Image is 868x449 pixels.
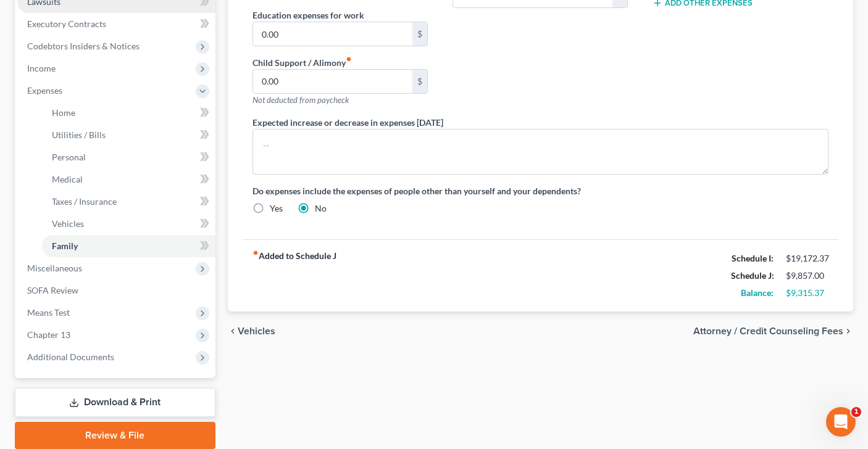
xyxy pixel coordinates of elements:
[741,287,774,298] strong: Balance:
[732,253,774,263] strong: Schedule I:
[52,174,83,184] span: Medical
[228,326,275,336] button: chevron_left Vehicles
[252,9,364,22] label: Education expenses for work
[412,22,427,46] div: $
[27,63,56,73] span: Income
[851,407,861,417] span: 1
[27,307,70,318] span: Means Test
[15,422,215,449] a: Review & File
[412,70,427,93] div: $
[693,326,853,336] button: Attorney / Credit Counseling Fees chevron_right
[843,326,853,336] i: chevron_right
[253,70,413,93] input: --
[52,152,86,162] span: Personal
[786,270,828,282] div: $9,857.00
[253,22,413,46] input: --
[27,263,82,273] span: Miscellaneous
[826,407,856,437] iframe: Intercom live chat
[52,130,106,140] span: Utilities / Bills
[27,41,140,51] span: Codebtors Insiders & Notices
[52,196,117,207] span: Taxes / Insurance
[786,287,828,299] div: $9,315.37
[27,19,106,29] span: Executory Contracts
[42,146,215,168] a: Personal
[252,116,443,129] label: Expected increase or decrease in expenses [DATE]
[52,241,78,251] span: Family
[252,250,259,256] i: fiber_manual_record
[52,218,84,229] span: Vehicles
[252,250,336,302] strong: Added to Schedule J
[42,191,215,213] a: Taxes / Insurance
[27,285,78,295] span: SOFA Review
[52,107,75,118] span: Home
[15,388,215,417] a: Download & Print
[42,213,215,235] a: Vehicles
[693,326,843,336] span: Attorney / Credit Counseling Fees
[27,329,70,340] span: Chapter 13
[42,124,215,146] a: Utilities / Bills
[270,202,283,215] label: Yes
[315,202,327,215] label: No
[17,13,215,35] a: Executory Contracts
[27,85,62,96] span: Expenses
[252,95,349,105] span: Not deducted from paycheck
[346,56,352,62] i: fiber_manual_record
[42,102,215,124] a: Home
[42,168,215,191] a: Medical
[42,235,215,257] a: Family
[238,326,275,336] span: Vehicles
[27,352,114,362] span: Additional Documents
[17,279,215,302] a: SOFA Review
[252,56,352,69] label: Child Support / Alimony
[731,270,774,281] strong: Schedule J:
[252,184,829,197] label: Do expenses include the expenses of people other than yourself and your dependents?
[786,252,828,265] div: $19,172.37
[228,326,238,336] i: chevron_left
